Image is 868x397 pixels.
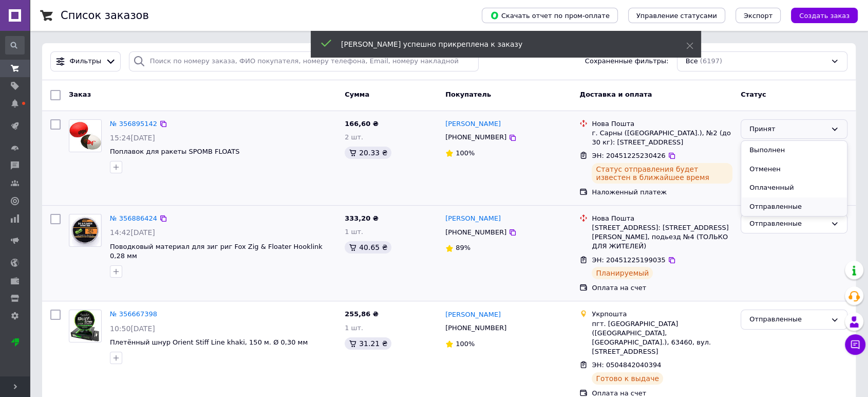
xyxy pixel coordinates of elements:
[799,12,850,20] span: Создать заказ
[345,310,379,318] span: 255,86 ₴
[69,120,101,152] img: Фото товару
[110,243,323,260] a: Поводковый материал для зиг риг Fox Zig & Floater Hooklink 0,28 мм
[69,310,102,342] a: Фото товару
[592,163,732,184] div: Статус отправления будет известен в ближайшее время
[70,214,100,246] img: Фото товару
[628,8,725,23] button: Управление статусами
[490,11,610,20] span: Скачать отчет по пром-оплате
[110,228,155,237] span: 14:42[DATE]
[585,57,669,66] span: Сохраненные фильтры:
[129,51,479,71] input: Поиск по номеру заказа, ФИО покупателя, номеру телефона, Email, номеру накладной
[345,324,363,332] span: 1 шт.
[741,141,847,160] li: Выполнен
[345,337,391,350] div: 31.21 ₴
[445,214,501,224] a: [PERSON_NAME]
[592,129,732,147] div: г. Сарны ([GEOGRAPHIC_DATA].), №2 (до 30 кг): [STREET_ADDRESS]
[110,338,308,346] a: Плетённый шнур Orient Stiff Line khaki, 150 м. Ø 0,30 мм
[110,120,157,128] a: № 356895142
[700,57,722,65] span: (6197)
[110,214,157,222] a: № 356886424
[345,228,363,236] span: 1 шт.
[744,12,772,20] span: Экспорт
[445,91,491,98] span: Покупатель
[735,8,781,23] button: Экспорт
[456,244,470,251] span: 89%
[592,256,665,264] span: ЭН: 20451225199035
[341,39,661,49] div: [PERSON_NAME] успешно прикреплена к заказу
[345,91,369,98] span: Сумма
[70,57,102,66] span: Фильтры
[70,310,100,342] img: Фото товару
[592,214,732,223] div: Нова Пошта
[110,324,155,333] span: 10:50[DATE]
[592,152,665,159] span: ЭН: 20451225230426
[445,133,506,141] span: [PHONE_NUMBER]
[445,228,506,236] span: [PHONE_NUMBER]
[345,214,379,222] span: 333,20 ₴
[110,310,157,318] a: № 356667398
[69,119,102,152] a: Фото товару
[345,147,391,159] div: 20.33 ₴
[110,134,155,142] span: 15:24[DATE]
[482,8,618,23] button: Скачать отчет по пром-оплате
[456,340,475,348] span: 100%
[686,57,698,66] span: Все
[69,91,91,98] span: Заказ
[749,314,826,325] div: Отправленные
[445,324,506,332] span: [PHONE_NUMBER]
[61,9,149,22] h1: Список заказов
[579,91,652,98] span: Доставка и оплата
[592,283,732,293] div: Оплата на счет
[592,361,661,369] span: ЭН: 0504842040394
[345,133,363,141] span: 2 шт.
[592,119,732,129] div: Нова Пошта
[592,372,663,385] div: Готово к выдаче
[456,149,475,157] span: 100%
[345,241,391,254] div: 40.65 ₴
[781,11,858,19] a: Создать заказ
[592,310,732,319] div: Укрпошта
[110,148,239,155] a: Поплавок для ракеты SPOMB FLOATS
[749,219,826,229] div: Отправленные
[592,267,653,279] div: Планируемый
[741,178,847,197] li: Оплаченный
[445,119,501,129] a: [PERSON_NAME]
[741,197,847,216] li: Отправленные
[592,319,732,357] div: пгт. [GEOGRAPHIC_DATA] ([GEOGRAPHIC_DATA], [GEOGRAPHIC_DATA].), 63460, вул. [STREET_ADDRESS]
[592,188,732,197] div: Наложенный платеж
[445,310,501,320] a: [PERSON_NAME]
[741,91,766,98] span: Статус
[845,334,865,355] button: Чат с покупателем
[345,120,379,128] span: 166,60 ₴
[636,12,717,20] span: Управление статусами
[749,124,826,135] div: Принят
[69,214,102,247] a: Фото товару
[791,8,858,23] button: Создать заказ
[741,160,847,179] li: Отменен
[592,223,732,251] div: [STREET_ADDRESS]: [STREET_ADDRESS][PERSON_NAME], подьезд №4 (ТОЛЬКО ДЛЯ ЖИТЕЛЕЙ)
